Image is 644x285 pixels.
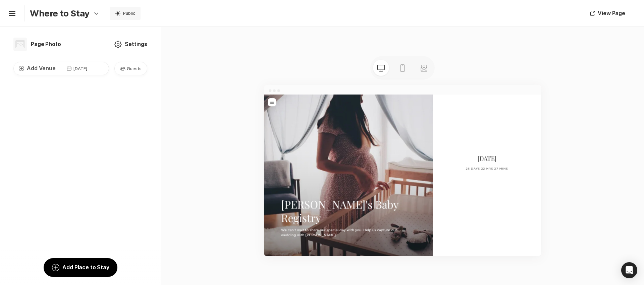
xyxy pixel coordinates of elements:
p: [DATE] [73,65,87,72]
div: Open Intercom Messenger [621,262,637,278]
p: [PERSON_NAME]'s Baby Registry [30,180,236,227]
button: View Page [582,5,633,21]
svg: Preview matching stationery [420,64,428,72]
button: Settings [106,36,155,52]
svg: Preview desktop [377,64,385,72]
p: [DATE] [352,105,426,118]
p: 25 days 22 hrs 27 mins [352,126,426,133]
p: Guests [127,65,142,72]
p: Public [123,10,135,16]
button: Menu [7,7,21,21]
button: Visibility [110,7,141,20]
button: Guests [114,62,147,75]
p: We can't wait to share our special day with you. Help us capture our wedding with [PERSON_NAME]. [30,232,236,249]
p: Page Photo [31,41,61,48]
button: Add Place to Stay [44,258,117,277]
svg: Preview mobile [398,64,407,72]
button: Add Venue [14,63,61,74]
p: Where to Stay [30,8,90,18]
